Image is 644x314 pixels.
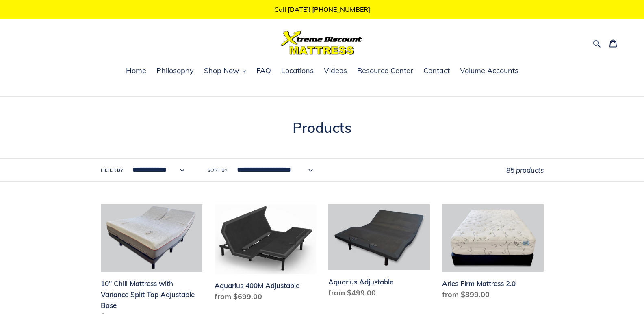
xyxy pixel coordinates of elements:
a: Home [122,65,150,77]
img: Xtreme Discount Mattress [281,31,362,55]
span: FAQ [256,66,271,76]
a: Philosophy [152,65,198,77]
span: 85 products [506,166,544,174]
button: Shop Now [200,65,250,77]
a: Volume Accounts [456,65,523,77]
a: Aquarius 400M Adjustable [215,204,316,305]
a: FAQ [252,65,275,77]
span: Contact [423,66,450,76]
a: Aquarius Adjustable [328,204,430,301]
label: Sort by [208,167,228,174]
span: Videos [324,66,347,76]
label: Filter by [101,167,123,174]
span: Locations [281,66,314,76]
span: Philosophy [156,66,194,76]
a: Contact [419,65,454,77]
span: Products [293,119,351,136]
span: Resource Center [357,66,413,76]
span: Home [126,66,146,76]
span: Volume Accounts [460,66,518,76]
span: Shop Now [204,66,239,76]
a: Aries Firm Mattress 2.0 [442,204,544,303]
a: Videos [320,65,351,77]
a: Resource Center [353,65,417,77]
a: Locations [277,65,318,77]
